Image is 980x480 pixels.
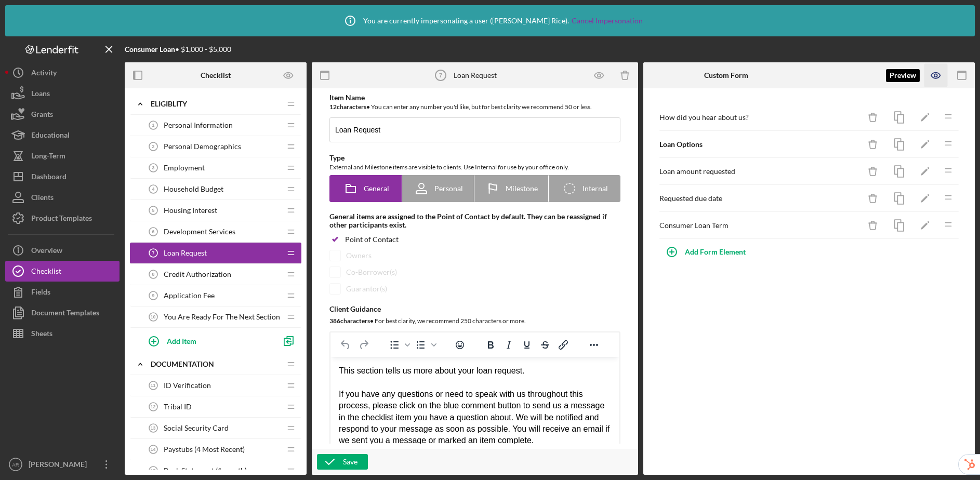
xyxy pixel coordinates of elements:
span: General [364,184,389,193]
b: Custom Form [704,71,748,79]
tspan: 2 [152,144,155,149]
span: You Are Ready For The Next Section [164,313,280,321]
div: Long-Term [31,145,65,169]
span: Household Budget [164,185,223,193]
div: Point of Contact [345,235,399,244]
a: Product Templates [5,208,120,229]
span: Loan Request [164,249,207,257]
tspan: 5 [152,208,155,213]
button: Loans [5,83,120,104]
a: Cancel Impersonation [572,17,643,25]
div: Bullet list [386,338,412,352]
span: Tribal ID [164,403,192,411]
button: Strikethrough [536,338,554,352]
button: Undo [337,338,354,352]
span: Personal Demographics [164,142,241,151]
tspan: 8 [152,272,155,277]
tspan: 15 [151,468,156,473]
div: Sheets [31,323,52,346]
button: AR[PERSON_NAME] [5,454,120,475]
div: Type [329,154,620,162]
b: Loan Options [659,140,703,149]
div: [PERSON_NAME] [26,454,94,477]
a: Document Templates [5,302,120,323]
span: Milestone [506,184,538,193]
div: Overview [31,240,62,263]
button: Save [317,454,368,470]
button: Long-Term [5,145,120,166]
span: Application Fee [164,291,215,300]
button: Clients [5,187,120,208]
div: Consumer Loan Term [659,221,860,230]
div: Guarantor(s) [346,285,387,293]
div: Activity [31,62,57,86]
div: Item Name [329,94,620,102]
span: ID Verification [164,381,211,390]
div: Educational [31,125,70,148]
div: • $1,000 - $5,000 [125,45,231,54]
tspan: 14 [151,447,156,452]
tspan: 6 [152,229,155,234]
div: Dashboard [31,166,67,190]
tspan: 12 [151,404,156,409]
button: Educational [5,125,120,145]
div: Owners [346,251,372,260]
b: 386 character s • [329,317,374,325]
button: Sheets [5,323,120,344]
b: 12 character s • [329,103,370,111]
tspan: 7 [439,72,442,78]
div: External and Milestone items are visible to clients. Use Internal for use by your office only. [329,162,620,172]
button: Dashboard [5,166,120,187]
button: Underline [518,338,536,352]
div: Loan amount requested [659,167,860,176]
button: Italic [500,338,518,352]
div: How did you hear about us? [659,113,860,122]
button: Checklist [5,261,120,282]
span: Employment [164,164,205,172]
button: Fields [5,282,120,302]
div: Client Guidance [329,305,620,313]
div: Numbered list [412,338,438,352]
div: You can enter any number you'd like, but for best clarity we recommend 50 or less. [329,102,620,112]
div: Document Templates [31,302,99,326]
div: Co-Borrower(s) [346,268,397,276]
span: Personal Information [164,121,233,129]
tspan: 4 [152,186,155,192]
button: Preview as [277,64,300,87]
tspan: 7 [152,250,155,256]
span: Internal [582,184,608,193]
span: Paystubs (4 Most Recent) [164,445,245,454]
button: Reveal or hide additional toolbar items [585,338,603,352]
div: Add Form Element [685,242,746,262]
div: Loan Request [454,71,497,79]
text: AR [12,462,19,468]
button: Add Item [140,330,275,351]
tspan: 3 [152,165,155,170]
div: Add Item [167,331,196,351]
button: Bold [482,338,499,352]
tspan: 13 [151,425,156,431]
button: Redo [355,338,373,352]
div: Documentation [151,360,281,368]
tspan: 1 [152,123,155,128]
a: Activity [5,62,120,83]
tspan: 9 [152,293,155,298]
div: Grants [31,104,53,127]
button: Grants [5,104,120,125]
div: Clients [31,187,54,210]
div: Product Templates [31,208,92,231]
button: Add Form Element [659,242,756,262]
button: Overview [5,240,120,261]
span: Bank Statement (1 month) [164,466,247,475]
span: Development Services [164,228,235,236]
